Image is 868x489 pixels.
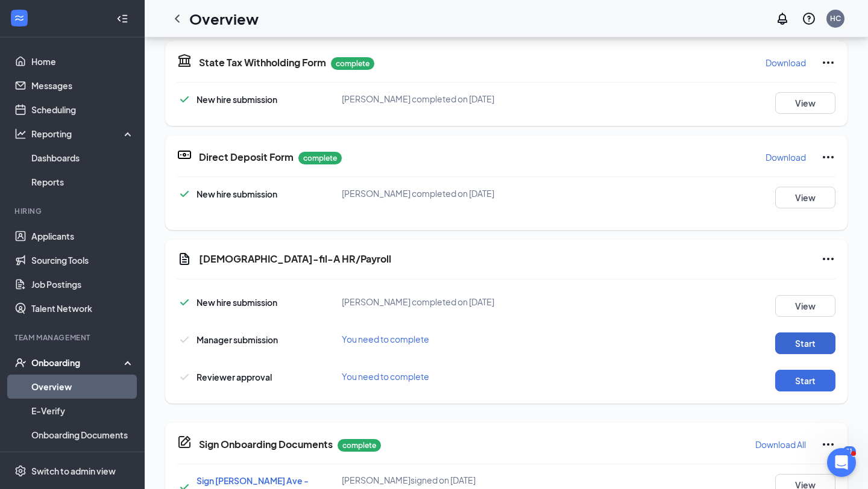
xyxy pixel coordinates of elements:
[177,187,192,201] svg: Checkmark
[31,423,134,447] a: Onboarding Documents
[177,370,192,384] svg: Checkmark
[197,372,272,382] span: Reviewer approval
[31,447,134,471] a: Activity log
[197,188,277,199] span: New hire submission
[821,150,835,164] svg: Ellipses
[765,148,807,167] button: Download
[766,57,806,69] p: Download
[338,439,381,452] p: complete
[177,148,192,162] svg: DirectDepositIcon
[31,248,134,272] a: Sourcing Tools
[31,170,134,194] a: Reports
[775,11,790,26] svg: Notifications
[298,152,342,164] p: complete
[13,12,25,24] svg: WorkstreamLogo
[170,11,184,26] svg: ChevronLeft
[755,435,807,454] button: Download All
[31,465,116,477] div: Switch to admin view
[821,437,835,452] svg: Ellipses
[189,8,259,29] h1: Overview
[827,448,856,477] iframe: Intercom live chat
[197,94,277,105] span: New hire submission
[177,92,192,107] svg: Checkmark
[199,56,326,69] h5: State Tax Withholding Form
[31,357,124,369] div: Onboarding
[775,295,835,317] button: View
[342,334,429,344] span: You need to complete
[177,332,192,347] svg: Checkmark
[14,357,27,369] svg: UserCheck
[765,53,807,72] button: Download
[31,128,135,140] div: Reporting
[31,146,134,170] a: Dashboards
[342,474,561,486] div: [PERSON_NAME] signed on [DATE]
[177,53,192,67] svg: TaxGovernmentIcon
[197,334,278,345] span: Manager submission
[821,55,835,70] svg: Ellipses
[766,151,806,163] p: Download
[775,187,835,208] button: View
[31,296,134,320] a: Talent Network
[342,188,494,199] span: [PERSON_NAME] completed on [DATE]
[31,98,134,122] a: Scheduling
[843,446,856,456] div: 31
[14,332,132,343] div: Team Management
[177,295,192,310] svg: Checkmark
[31,272,134,296] a: Job Postings
[802,11,816,26] svg: QuestionInfo
[331,57,374,70] p: complete
[177,252,192,266] svg: Document
[821,252,835,266] svg: Ellipses
[342,296,494,307] span: [PERSON_NAME] completed on [DATE]
[199,151,294,164] h5: Direct Deposit Form
[775,370,835,391] button: Start
[116,13,128,25] svg: Collapse
[14,128,27,140] svg: Analysis
[199,252,391,266] h5: [DEMOGRAPHIC_DATA]-fil-A HR/Payroll
[31,375,134,399] a: Overview
[14,206,132,216] div: Hiring
[14,465,27,477] svg: Settings
[775,332,835,354] button: Start
[342,93,494,104] span: [PERSON_NAME] completed on [DATE]
[31,224,134,248] a: Applicants
[199,438,333,451] h5: Sign Onboarding Documents
[755,438,806,450] p: Download All
[31,399,134,423] a: E-Verify
[342,371,429,382] span: You need to complete
[31,73,134,98] a: Messages
[197,297,277,308] span: New hire submission
[31,49,134,73] a: Home
[775,92,835,114] button: View
[830,13,841,23] div: HC
[177,435,192,449] svg: CompanyDocumentIcon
